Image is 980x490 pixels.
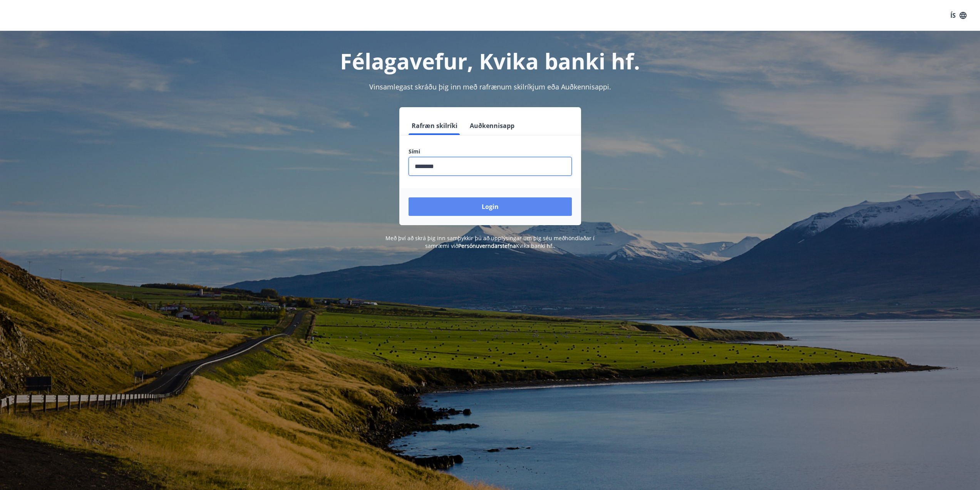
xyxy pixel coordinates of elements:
[409,148,572,155] label: Sími
[222,46,758,76] h1: Félagavefur, Kvika banki hf.
[458,242,516,249] a: Persónuverndarstefna
[369,82,611,91] span: Vinsamlegast skráðu þig inn með rafrænum skilríkjum eða Auðkennisappi.
[385,234,595,249] span: Með því að skrá þig inn samþykkir þú að upplýsingar um þig séu meðhöndlaðar í samræmi við Kvika b...
[409,116,461,135] button: Rafræn skilríki
[467,116,518,135] button: Auðkennisapp
[946,8,971,22] button: ÍS
[409,197,572,216] button: Login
